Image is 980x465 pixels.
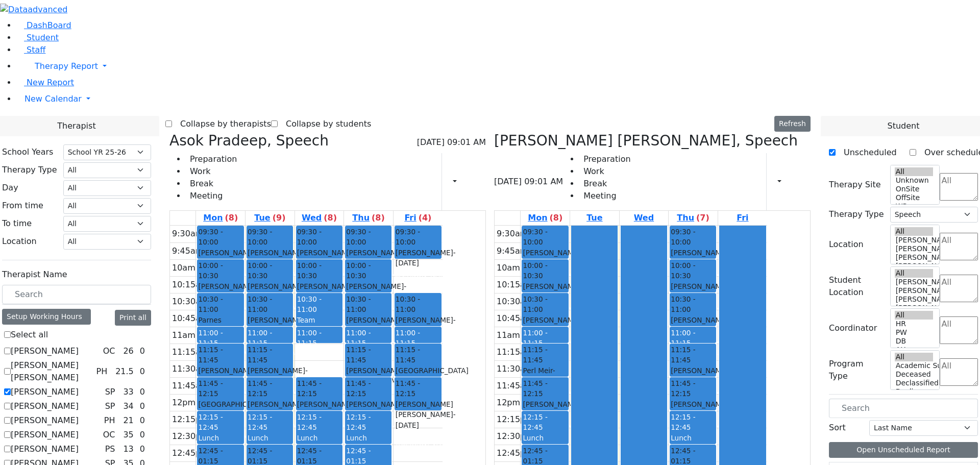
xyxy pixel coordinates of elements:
[895,227,934,236] option: All
[297,399,341,420] div: [PERSON_NAME]
[198,227,242,248] span: 09:30 - 10:00
[895,337,934,346] option: DB
[346,260,390,281] span: 10:00 - 10:30
[895,387,934,396] option: Declines
[495,413,535,426] div: 12:15pm
[396,329,420,347] span: 11:00 - 11:15
[396,365,469,376] span: [GEOGRAPHIC_DATA]
[671,399,715,420] div: [PERSON_NAME]
[671,260,715,281] span: 10:00 - 10:30
[895,167,934,176] option: All
[297,433,341,443] div: Lunch
[350,211,386,225] a: September 18, 2025
[895,278,934,286] option: [PERSON_NAME] 5
[101,443,119,455] div: PS
[829,442,978,458] button: Open Unscheduled Report
[829,358,884,382] label: Program Type
[795,173,800,190] div: Setup
[92,365,111,378] div: PH
[11,359,92,384] label: [PERSON_NAME] [PERSON_NAME]
[121,386,135,398] div: 33
[27,20,71,30] span: DashBoard
[16,56,980,77] a: Therapy Report
[495,296,535,308] div: 10:30am
[396,249,456,267] span: - [DATE]
[198,315,242,346] div: Parnes Elimelech
[57,120,95,132] span: Therapist
[170,329,198,341] div: 11am
[138,414,147,427] div: 0
[895,269,934,278] option: All
[495,397,522,409] div: 12pm
[24,94,82,104] span: New Calendar
[895,328,934,337] option: PW
[248,260,292,281] span: 10:00 - 10:30
[297,329,322,347] span: 11:00 - 11:15
[402,211,433,225] a: September 19, 2025
[494,176,563,188] span: [DATE] 09:01 AM
[121,429,135,441] div: 35
[16,89,980,109] a: New Calendar
[11,345,79,357] label: [PERSON_NAME]
[198,329,223,347] span: 11:00 - 11:15
[138,429,147,441] div: 0
[895,304,934,312] option: [PERSON_NAME] 2
[829,422,846,434] label: Sort
[523,294,567,315] span: 10:30 - 11:00
[579,153,630,165] li: Preparation
[671,378,715,399] span: 11:45 - 12:15
[198,294,242,315] span: 10:30 - 11:00
[248,294,292,315] span: 10:30 - 11:00
[201,211,240,225] a: September 15, 2025
[346,315,390,336] div: [PERSON_NAME]
[297,260,341,281] span: 10:00 - 10:30
[523,260,567,281] span: 10:00 - 10:30
[113,365,136,378] div: 21.5
[829,274,884,299] label: Student Location
[138,400,147,412] div: 0
[300,211,339,225] a: September 17, 2025
[940,316,978,344] textarea: Search
[675,211,711,225] a: September 18, 2025
[671,345,715,365] span: 11:15 - 11:45
[396,316,456,334] span: - [DATE]
[11,414,79,427] label: [PERSON_NAME]
[804,174,811,190] div: Delete
[324,212,337,224] label: (8)
[579,165,630,178] li: Work
[396,270,440,280] div: [PERSON_NAME]
[523,366,555,385] span: - [DATE]
[480,174,486,190] div: Delete
[198,409,242,430] div: Weinstock Wolf
[346,227,390,248] span: 09:30 - 10:00
[396,315,440,336] div: [PERSON_NAME]
[895,253,934,262] option: [PERSON_NAME] 3
[225,212,238,224] label: (8)
[495,228,530,240] div: 9:30am
[11,329,48,341] label: Select all
[252,211,287,225] a: September 16, 2025
[940,173,978,201] textarea: Search
[495,245,530,257] div: 9:45am
[297,378,341,399] span: 11:45 - 12:15
[170,346,211,358] div: 11:15am
[16,20,71,30] a: DashBoard
[16,45,45,55] a: Staff
[170,296,211,308] div: 10:30am
[198,399,271,409] span: [GEOGRAPHIC_DATA]
[346,378,390,399] span: 11:45 - 12:15
[138,365,147,378] div: 0
[671,365,715,386] div: [PERSON_NAME]
[696,212,709,224] label: (7)
[786,173,791,190] div: Report
[170,245,205,257] div: 9:45am
[523,378,567,399] span: 11:45 - 12:15
[396,345,440,365] span: 11:15 - 11:45
[297,349,341,359] div: Prep
[186,165,237,178] li: Work
[248,329,272,347] span: 11:00 - 11:15
[523,248,567,268] div: [PERSON_NAME]
[346,365,390,397] div: [PERSON_NAME] [PERSON_NAME]
[895,286,934,295] option: [PERSON_NAME] 4
[27,45,45,55] span: Staff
